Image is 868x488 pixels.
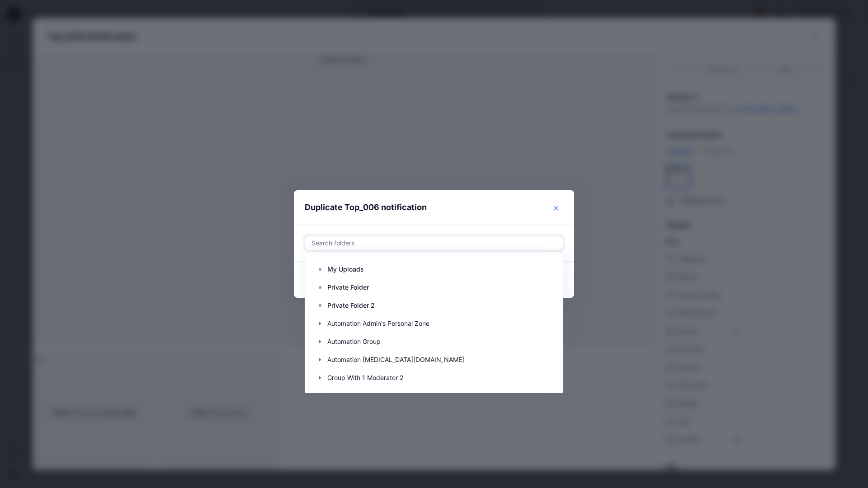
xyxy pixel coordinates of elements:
p: Duplicate Top_006 notification [305,201,427,214]
p: member folder [327,390,371,401]
p: Private Folder 2 [327,300,375,311]
button: Close [549,201,563,216]
p: Private Folder [327,282,369,293]
p: My Uploads [327,264,364,275]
